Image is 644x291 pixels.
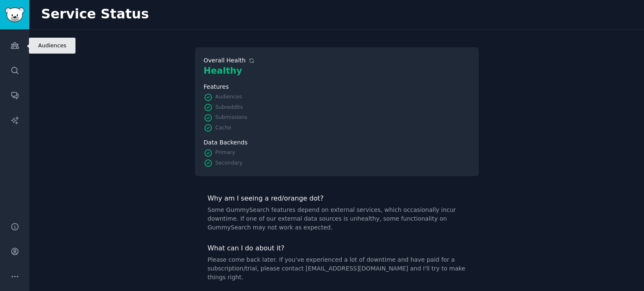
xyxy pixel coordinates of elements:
[216,149,235,157] span: Primary
[204,56,467,65] span: Overall Health
[208,255,466,282] dd: Please come back later. If you've experienced a lot of downtime and have paid for a subscription/...
[204,139,248,146] span: Data Backends
[216,114,247,121] span: Submissions
[216,124,231,132] span: Cache
[208,194,466,203] dt: Why am I seeing a red/orange dot?
[216,160,243,167] span: Secondary
[208,244,466,252] dt: What can I do about it?
[204,83,229,90] span: Features
[5,8,24,22] img: GummySearch logo
[216,104,243,111] span: Subreddits
[208,206,466,232] dd: Some GummySearch features depend on external services, which occasionally incur downtime. If one ...
[41,7,149,21] div: Service Status
[216,93,242,101] span: Audiences
[204,66,242,76] span: Healthy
